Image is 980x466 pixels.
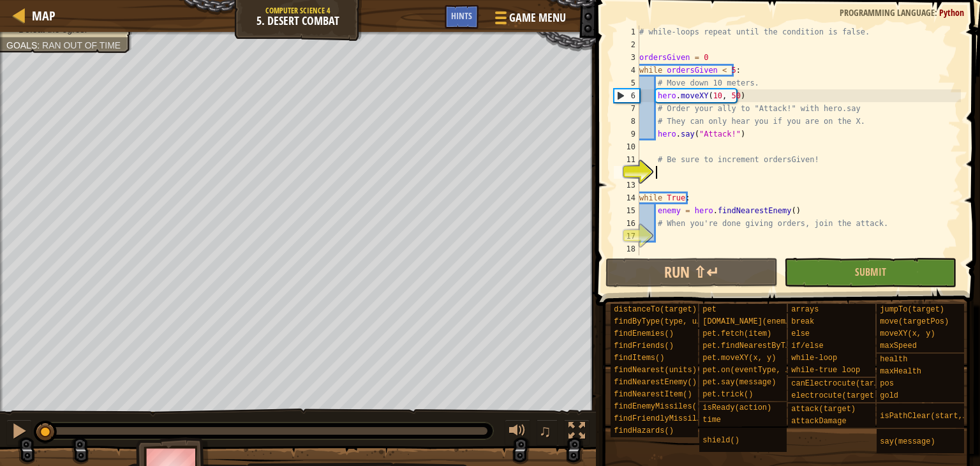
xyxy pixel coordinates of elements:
span: attack(target) [791,405,856,414]
div: 10 [614,140,639,153]
a: Map [26,7,56,24]
span: Programming language [840,6,935,19]
span: Map [32,7,56,24]
span: pet.say(message) [702,378,776,387]
div: 18 [614,243,639,255]
span: pet.moveXY(x, y) [702,354,776,363]
span: if/else [791,342,823,350]
span: while-true loop [791,366,860,375]
span: health [880,355,907,364]
span: Goals [6,40,37,50]
button: Run ⇧↵ [605,258,778,287]
span: isReady(action) [702,403,771,412]
span: Submit [855,265,886,279]
div: 6 [614,89,639,102]
span: Game Menu [509,10,566,26]
span: pet.findNearestByType(type) [702,342,826,350]
span: distanceTo(target) [614,305,697,314]
span: findFriendlyMissiles() [614,414,715,423]
span: Hints [451,10,472,22]
div: 4 [614,64,639,77]
span: move(targetPos) [880,317,949,326]
div: 8 [614,115,639,128]
div: 11 [614,153,639,166]
span: findNearest(units) [614,366,697,375]
span: pet [702,305,716,314]
span: canElectrocute(target) [791,379,892,388]
div: 13 [614,179,639,192]
span: pet.on(eventType, handler) [702,366,822,375]
span: pos [880,379,894,388]
span: Python [939,6,964,19]
div: 17 [614,230,639,243]
div: 12 [614,166,639,179]
span: findFriends() [614,342,674,350]
span: gold [880,391,898,400]
span: electrocute(target) [791,391,879,400]
span: : [37,40,42,50]
span: findNearestItem() [614,390,692,399]
span: pet.trick() [702,390,753,399]
span: findItems() [614,354,664,363]
div: 15 [614,204,639,217]
button: Game Menu [485,5,574,35]
button: ♫ [537,419,558,446]
span: Ran out of time [42,40,121,50]
span: findByType(type, units) [614,317,720,326]
span: else [791,329,810,338]
button: Toggle fullscreen [564,419,590,446]
div: 3 [614,51,639,64]
span: findHazards() [614,426,674,435]
span: break [791,317,814,326]
span: moveXY(x, y) [880,329,935,338]
span: findEnemies() [614,329,674,338]
span: while-loop [791,354,837,363]
span: maxSpeed [880,342,917,350]
button: Submit [784,258,956,287]
span: time [702,416,721,425]
button: Ctrl + P: Pause [6,419,32,446]
div: 1 [614,26,639,38]
span: maxHealth [880,367,921,376]
div: 7 [614,102,639,115]
span: findNearestEnemy() [614,378,697,387]
div: 16 [614,217,639,230]
span: [DOMAIN_NAME](enemy) [702,317,794,326]
div: 2 [614,38,639,51]
span: pet.fetch(item) [702,329,771,338]
span: shield() [702,436,739,445]
span: jumpTo(target) [880,305,944,314]
span: attackDamage [791,417,846,426]
span: arrays [791,305,819,314]
div: 9 [614,128,639,140]
span: say(message) [880,437,935,446]
div: 14 [614,192,639,204]
div: 5 [614,77,639,89]
span: findEnemyMissiles() [614,402,701,411]
span: : [935,6,939,19]
button: Adjust volume [505,419,530,446]
span: ♫ [539,421,552,440]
